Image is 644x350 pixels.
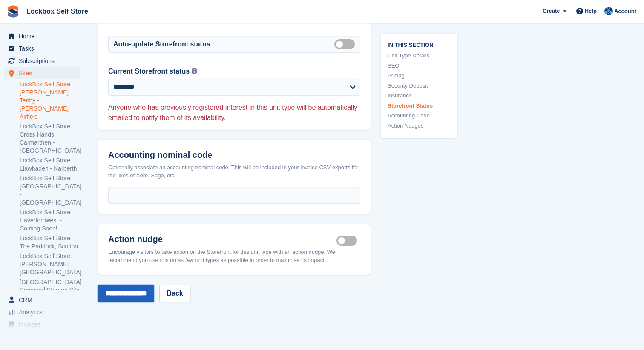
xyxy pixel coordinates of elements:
a: menu [4,55,80,67]
a: Pricing [388,71,451,80]
a: menu [4,30,80,42]
a: Security Deposit [388,81,451,90]
a: menu [4,294,80,306]
img: icon-info-grey-7440780725fd019a000dd9b08b2336e03edf1995a4989e88bcd33f0948082b44.svg [192,68,197,74]
a: Unit Type Details [388,51,451,60]
label: Current Storefront status [108,66,190,77]
a: SEO [388,61,451,70]
div: Encourage visitors to take action on the Storefront for this unit type with an action nudge. We r... [108,248,360,265]
a: Storefront Status [388,101,451,110]
span: Tasks [19,43,70,54]
span: Home [19,30,70,42]
a: LockBox Self Store Haverfordwest - Coming Soon! [20,208,80,233]
a: menu [4,306,80,318]
a: menu [4,43,80,54]
span: Pricing [19,331,70,343]
a: LockBox Self Store The Paddock, Scolton [20,234,80,250]
span: Analytics [19,306,70,318]
label: Is active [336,240,360,241]
span: Sites [19,67,70,79]
span: In this section [388,40,451,48]
p: Anyone who has previously registered interest in this unit type will be automatically emailed to ... [108,102,360,123]
a: menu [4,319,80,330]
span: Create [543,7,560,15]
span: Account [614,7,636,16]
h2: Action nudge [108,234,336,245]
a: Back [159,285,190,302]
a: menu [4,331,80,343]
span: CRM [19,294,70,306]
a: Lockbox Self Store [23,4,92,18]
a: LockBox Self Store [GEOGRAPHIC_DATA] - [GEOGRAPHIC_DATA] [20,174,80,207]
a: LockBox Self Store [PERSON_NAME] Tenby - [PERSON_NAME] Airfield [20,80,80,121]
a: Insurance [388,91,451,100]
a: [GEOGRAPHIC_DATA] Proposed Storage Site [20,278,80,294]
span: Subscriptions [19,55,70,67]
a: LockBox Self Store Cross Hands Carmarthen - [GEOGRAPHIC_DATA] [20,122,80,155]
label: Auto manage storefront status [334,43,358,45]
a: LockBox Self Store [PERSON_NAME][GEOGRAPHIC_DATA] [20,252,80,276]
label: Auto-update Storefront status [113,39,210,49]
h2: Accounting nominal code [108,150,360,160]
a: LockBox Self Store Llawhaden - Narberth [20,157,80,173]
a: Accounting Code [388,111,451,120]
div: Optionally associate an accounting nominal code. This will be included in your invoice CSV export... [108,163,360,180]
img: stora-icon-8386f47178a22dfd0bd8f6a31ec36ba5ce8667c1dd55bd0f319d3a0aa187defe.svg [7,5,20,18]
img: Naomi Davies [604,7,613,15]
a: menu [4,67,80,79]
span: Invoices [19,319,70,330]
a: Action Nudges [388,121,451,130]
span: Help [585,7,597,15]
